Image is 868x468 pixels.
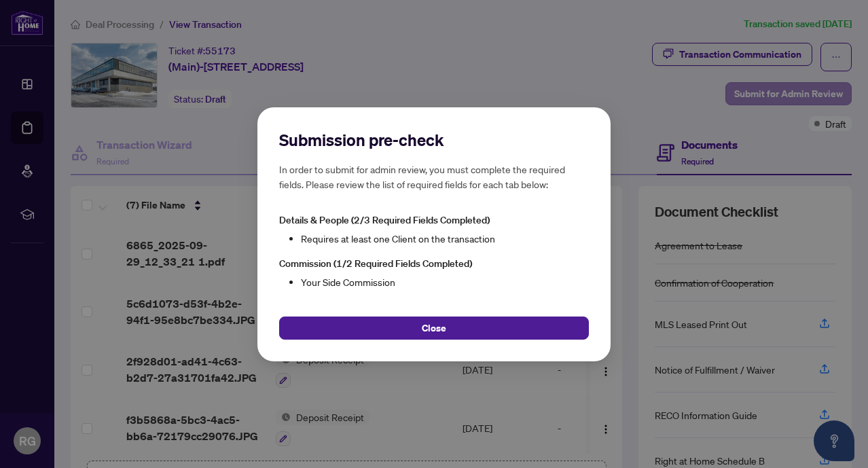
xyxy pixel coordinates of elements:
span: Close [422,317,446,338]
h2: Submission pre-check [279,129,589,151]
li: Your Side Commission [301,274,589,289]
h5: In order to submit for admin review, you must complete the required fields. Please review the lis... [279,162,589,192]
span: Commission (1/2 Required Fields Completed) [279,257,472,270]
button: Close [279,316,589,339]
li: Requires at least one Client on the transaction [301,231,589,246]
span: Details & People (2/3 Required Fields Completed) [279,214,490,226]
